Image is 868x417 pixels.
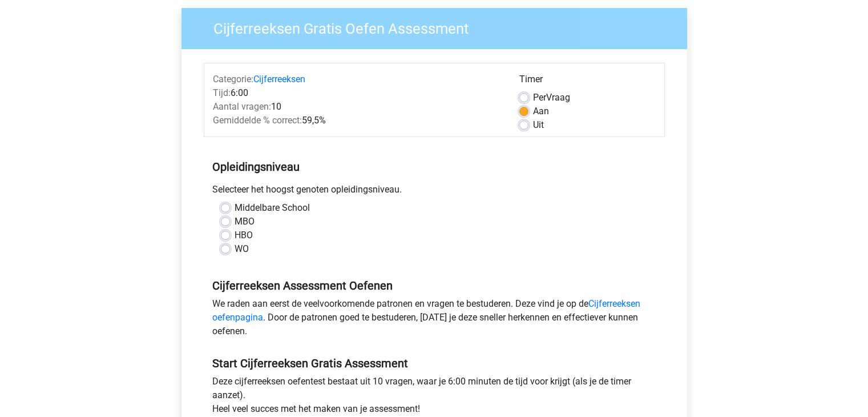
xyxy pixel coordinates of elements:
label: MBO [235,215,255,228]
span: Aantal vragen: [213,101,271,112]
label: WO [235,242,249,256]
div: 6:00 [204,86,511,100]
label: Vraag [533,91,570,105]
div: 59,5% [204,114,511,127]
label: Aan [533,105,549,118]
label: HBO [235,228,253,242]
span: Categorie: [213,74,253,85]
h5: Opleidingsniveau [212,155,656,178]
span: Tijd: [213,87,231,98]
h3: Cijferreeksen Gratis Oefen Assessment [200,15,679,38]
label: Uit [533,118,544,132]
a: Cijferreeksen [253,74,305,85]
h5: Cijferreeksen Assessment Oefenen [212,279,656,292]
span: Per [533,92,546,103]
div: Timer [519,73,656,91]
div: 10 [204,100,511,114]
div: Selecteer het hoogst genoten opleidingsniveau. [204,183,665,201]
div: We raden aan eerst de veelvoorkomende patronen en vragen te bestuderen. Deze vind je op de . Door... [204,297,665,343]
h5: Start Cijferreeksen Gratis Assessment [212,356,656,370]
label: Middelbare School [235,201,310,215]
span: Gemiddelde % correct: [213,115,302,126]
